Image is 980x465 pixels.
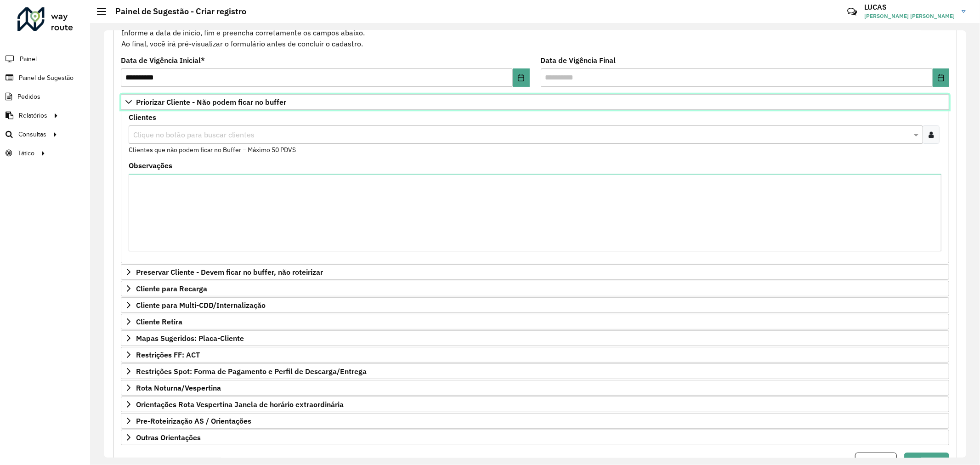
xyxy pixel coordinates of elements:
[136,401,344,408] span: Orientações Rota Vespertina Janela de horário extraordinária
[933,68,949,87] button: Choose Date
[136,384,221,391] span: Rota Noturna/Vespertina
[864,3,955,11] h3: LUCAS
[20,54,37,64] span: Painel
[121,430,949,445] a: Outras Orientações
[136,434,201,441] span: Outras Orientações
[842,2,862,22] a: Contato Rápido
[136,98,286,106] span: Priorizar Cliente - Não podem ficar no buffer
[106,6,246,17] h2: Painel de Sugestão - Criar registro
[19,73,74,83] span: Painel de Sugestão
[121,397,949,412] a: Orientações Rota Vespertina Janela de horário extraordinária
[18,130,46,139] span: Consultas
[17,92,40,102] span: Pedidos
[121,281,949,296] a: Cliente para Recarga
[121,413,949,429] a: Pre-Roteirização AS / Orientações
[136,285,207,292] span: Cliente para Recarga
[121,264,949,280] a: Preservar Cliente - Devem ficar no buffer, não roteirizar
[121,94,949,110] a: Priorizar Cliente - Não podem ficar no buffer
[121,16,949,50] div: Informe a data de inicio, fim e preencha corretamente os campos abaixo. Ao final, você irá pré-vi...
[121,297,949,313] a: Cliente para Multi-CDD/Internalização
[121,330,949,346] a: Mapas Sugeridos: Placa-Cliente
[136,335,244,342] span: Mapas Sugeridos: Placa-Cliente
[121,347,949,363] a: Restrições FF: ACT
[541,55,616,66] label: Data de Vigência Final
[136,351,200,358] span: Restrições FF: ACT
[129,146,296,154] small: Clientes que não podem ficar no Buffer – Máximo 50 PDVS
[121,314,949,329] a: Cliente Retira
[136,268,323,276] span: Preservar Cliente - Devem ficar no buffer, não roteirizar
[864,12,955,20] span: [PERSON_NAME] [PERSON_NAME]
[136,368,367,375] span: Restrições Spot: Forma de Pagamento e Perfil de Descarga/Entrega
[136,301,266,309] span: Cliente para Multi-CDD/Internalização
[19,111,47,120] span: Relatórios
[136,318,182,325] span: Cliente Retira
[136,417,251,425] span: Pre-Roteirização AS / Orientações
[121,110,949,263] div: Priorizar Cliente - Não podem ficar no buffer
[513,68,529,87] button: Choose Date
[129,160,172,171] label: Observações
[121,380,949,396] a: Rota Noturna/Vespertina
[129,112,156,123] label: Clientes
[121,363,949,379] a: Restrições Spot: Forma de Pagamento e Perfil de Descarga/Entrega
[121,55,205,66] label: Data de Vigência Inicial
[17,148,34,158] span: Tático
